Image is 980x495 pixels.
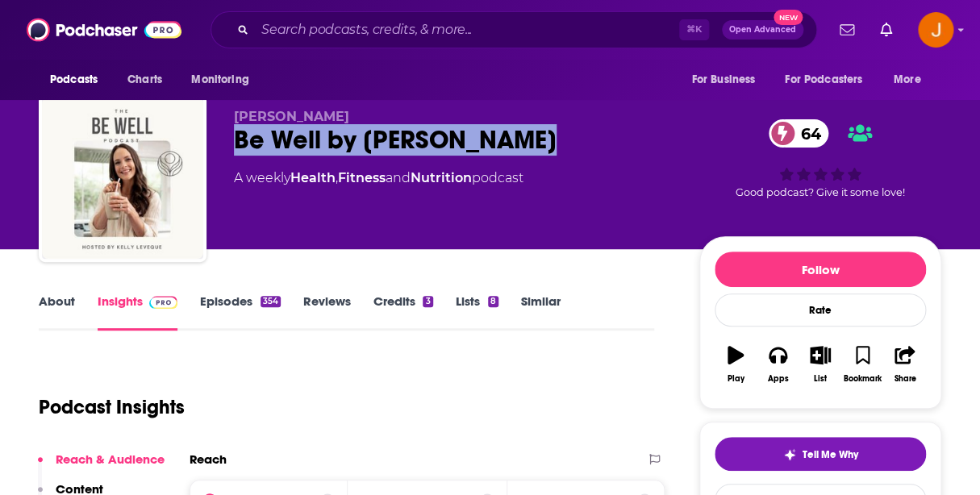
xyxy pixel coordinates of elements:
a: Health [290,170,336,185]
a: Show notifications dropdown [833,16,861,44]
div: Rate [715,293,926,327]
a: 64 [769,119,829,148]
a: Credits3 [373,293,432,331]
a: Nutrition [411,170,472,185]
div: A weekly podcast [234,168,523,188]
h2: Reach [190,451,227,467]
span: More [894,69,921,91]
h1: Podcast Insights [39,395,185,419]
div: Bookmark [844,374,882,384]
span: Tell Me Why [803,448,858,461]
span: Monitoring [191,69,248,91]
span: Good podcast? Give it some love! [736,186,905,198]
span: and [386,170,411,185]
span: Open Advanced [729,26,796,34]
button: open menu [39,64,119,95]
a: Lists8 [456,293,498,331]
span: Podcasts [50,69,98,91]
span: Logged in as justine87181 [918,12,953,48]
button: tell me why sparkleTell Me Why [715,437,926,471]
a: Episodes354 [200,293,281,331]
button: Show profile menu [918,12,953,48]
span: [PERSON_NAME] [234,109,349,124]
div: Search podcasts, credits, & more... [211,11,817,48]
button: Play [715,335,757,393]
div: 8 [488,296,498,307]
button: open menu [680,64,775,95]
a: Reviews [303,293,350,331]
button: open menu [774,64,886,95]
button: Bookmark [841,335,883,393]
span: , [336,170,338,185]
div: 64Good podcast? Give it some love! [699,109,941,209]
span: 64 [785,119,829,148]
div: Play [728,374,744,384]
a: InsightsPodchaser Pro [98,293,177,331]
img: Podchaser Pro [149,296,177,309]
div: List [814,374,827,384]
a: Fitness [338,170,386,185]
img: User Profile [918,12,953,48]
button: List [799,335,841,393]
button: Share [884,335,926,393]
span: New [774,10,803,25]
img: Be Well by Kelly Leveque [42,98,203,259]
button: Reach & Audience [38,451,165,481]
button: open menu [180,64,269,95]
a: Similar [521,293,561,331]
div: Apps [768,374,789,384]
img: tell me why sparkle [783,448,796,461]
button: open menu [882,64,941,95]
img: Podchaser - Follow, Share and Rate Podcasts [27,15,181,45]
span: ⌘ K [679,19,709,40]
div: 3 [423,296,432,307]
span: For Business [691,69,755,91]
button: Apps [757,335,799,393]
a: About [39,293,75,331]
span: For Podcasters [785,69,862,91]
p: Reach & Audience [56,451,165,467]
div: Share [894,374,915,384]
div: 354 [261,296,281,307]
a: Charts [117,64,172,95]
button: Follow [715,252,926,287]
input: Search podcasts, credits, & more... [255,17,679,43]
button: Open AdvancedNew [722,20,803,40]
a: Show notifications dropdown [874,16,899,44]
span: Charts [127,69,162,91]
